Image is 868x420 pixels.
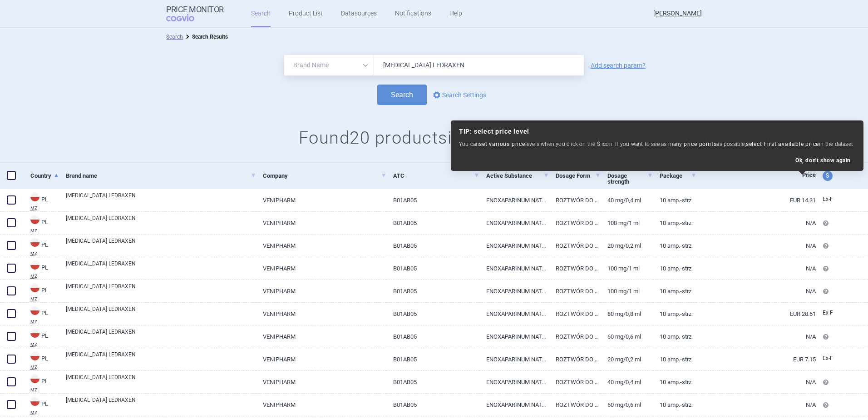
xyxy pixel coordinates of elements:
a: ENOXAPARINUM NATRICUM [479,257,549,280]
button: Ok, don't show again [795,157,851,164]
span: COGVIO [166,14,207,21]
img: Poland [30,260,39,270]
li: Search [166,32,183,41]
a: Dosage Form [556,165,601,187]
a: PLPLMZ [24,328,59,347]
a: ENOXAPARINUM NATRICUM [479,394,549,416]
a: 10 amp.-strz. [653,280,696,302]
a: 100 mg/1 ml [601,257,653,280]
a: VENIPHARM [256,394,386,416]
a: ROZTWÓR DO WSTRZYKIWAŃ W AMPUŁKO-STRZYKAWCE [549,371,601,393]
a: 40 mg/0,4 ml [601,371,653,393]
a: ROZTWÓR DO WSTRZYKIWAŃ W AMPUŁKO-STRZYKAWCE [549,212,601,234]
a: 10 amp.-strz. [653,212,696,234]
a: EUR 7.15 [696,348,816,370]
img: Poland [30,238,39,247]
a: PLPLMZ [24,214,59,233]
img: Poland [30,306,39,315]
img: Poland [30,215,39,224]
a: 10 amp.-strz. [653,348,696,370]
a: [MEDICAL_DATA] LEDRAXEN [66,191,256,208]
a: [MEDICAL_DATA] LEDRAXEN [66,237,256,253]
a: 80 mg/0,8 ml [601,303,653,325]
abbr: MZ — List of reimbursed medicinal products published by the Ministry of Health, Poland. [30,410,59,415]
a: VENIPHARM [256,189,386,211]
a: ROZTWÓR DO WSTRZYKIWAŃ W AMPUŁKO-STRZYKAWCE [549,189,601,211]
img: Poland [30,283,39,292]
abbr: MZ — List of reimbursed medicinal products published by the Ministry of Health, Poland. [30,365,59,370]
a: 100 mg/1 ml [601,212,653,234]
a: N/A [696,325,816,348]
a: VENIPHARM [256,212,386,234]
img: Poland [30,374,39,383]
a: VENIPHARM [256,257,386,280]
abbr: MZ — List of reimbursed medicinal products published by the Ministry of Health, Poland. [30,320,59,324]
a: ENOXAPARINUM NATRICUM [479,212,549,234]
a: Package [660,165,696,187]
a: Brand name [66,165,256,187]
a: PLPLMZ [24,260,59,279]
li: Search Results [183,32,228,41]
strong: select First available price [746,141,819,147]
a: 20 mg/0,2 ml [601,348,653,370]
a: PLPLMZ [24,282,59,301]
a: [MEDICAL_DATA] LEDRAXEN [66,328,256,344]
a: 60 mg/0,6 ml [601,394,653,416]
a: B01AB05 [386,394,479,416]
a: ROZTWÓR DO WSTRZYKIWAŃ W AMPUŁKO-STRZYKAWCE [549,394,601,416]
a: [MEDICAL_DATA] LEDRAXEN [66,282,256,299]
a: VENIPHARM [256,280,386,302]
a: ENOXAPARINUM NATRICUM [479,189,549,211]
a: 60 mg/0,6 ml [601,325,653,348]
a: VENIPHARM [256,235,386,257]
a: B01AB05 [386,212,479,234]
a: [MEDICAL_DATA] LEDRAXEN [66,214,256,230]
a: ROZTWÓR DO WSTRZYKIWAŃ W AMPUŁKO-STRZYKAWCE [549,303,601,325]
abbr: MZ — List of reimbursed medicinal products published by the Ministry of Health, Poland. [30,206,59,210]
a: 10 amp.-strz. [653,235,696,257]
a: ENOXAPARINUM NATRICUM [479,325,549,348]
a: Price MonitorCOGVIO [166,5,224,22]
a: [MEDICAL_DATA] LEDRAXEN [66,350,256,367]
a: Dosage strength [607,165,653,193]
a: ENOXAPARINUM NATRICUM [479,280,549,302]
span: Ex-factory price [823,310,833,316]
a: ATC [393,165,479,187]
a: B01AB05 [386,235,479,257]
a: Ex-F [816,306,849,320]
a: B01AB05 [386,348,479,370]
span: Ex-factory price [823,355,833,361]
abbr: MZ — List of reimbursed medicinal products published by the Ministry of Health, Poland. [30,274,59,279]
a: N/A [696,371,816,393]
a: 10 amp.-strz. [653,257,696,280]
a: 100 mg/1 ml [601,280,653,302]
abbr: MZ — List of reimbursed medicinal products published by the Ministry of Health, Poland. [30,229,59,233]
a: N/A [696,394,816,416]
a: 10 amp.-strz. [653,189,696,211]
span: Ex-factory price [823,196,833,202]
a: B01AB05 [386,371,479,393]
a: B01AB05 [386,303,479,325]
span: Price [802,171,816,178]
a: Add search param? [591,62,646,69]
h2: TIP: select price level [459,128,855,135]
a: B01AB05 [386,280,479,302]
a: ROZTWÓR DO WSTRZYKIWAŃ W AMPUŁKO-STRZYKAWCE [549,280,601,302]
img: Poland [30,351,39,360]
a: [MEDICAL_DATA] LEDRAXEN [66,260,256,276]
a: VENIPHARM [256,348,386,370]
a: PLPLMZ [24,191,59,210]
a: Ex-F [816,193,849,206]
a: Search [166,34,183,40]
p: You can levels when you click on the $ icon. If you want to see as many as possible, in the dataset [459,140,855,148]
a: EUR 28.61 [696,303,816,325]
a: ENOXAPARINUM NATRICUM [479,303,549,325]
a: [MEDICAL_DATA] LEDRAXEN [66,396,256,412]
a: ENOXAPARINUM NATRICUM [479,235,549,257]
a: 10 amp.-strz. [653,394,696,416]
img: Poland [30,329,39,338]
a: ROZTWÓR DO WSTRZYKIWAŃ W AMPUŁKO-STRZYKAWCE [549,235,601,257]
img: Poland [30,397,39,406]
a: VENIPHARM [256,371,386,393]
a: VENIPHARM [256,325,386,348]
